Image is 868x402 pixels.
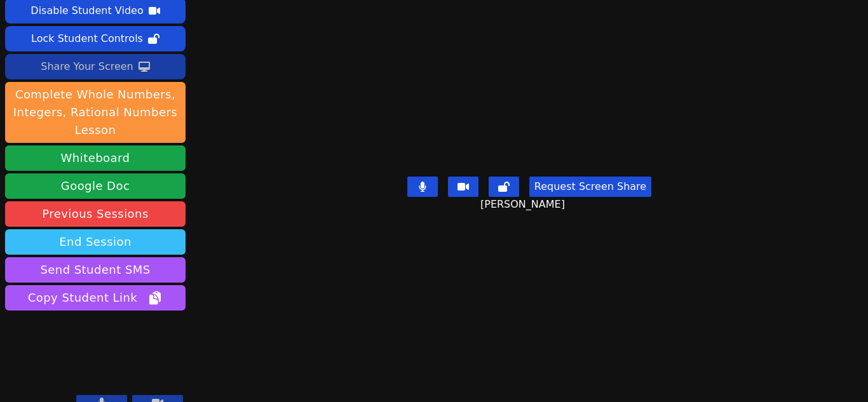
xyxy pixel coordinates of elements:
[5,82,186,143] button: Complete Whole Numbers, Integers, Rational Numbers Lesson
[5,229,186,255] button: End Session
[5,26,186,51] button: Lock Student Controls
[31,1,143,21] div: Disable Student Video
[31,29,143,49] div: Lock Student Controls
[480,197,568,212] span: [PERSON_NAME]
[5,257,186,283] button: Send Student SMS
[5,173,186,199] a: Google Doc
[28,289,163,307] span: Copy Student Link
[529,177,651,197] button: Request Screen Share
[5,145,186,171] button: Whiteboard
[5,201,186,227] a: Previous Sessions
[5,54,186,79] button: Share Your Screen
[41,57,133,77] div: Share Your Screen
[5,285,186,311] button: Copy Student Link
